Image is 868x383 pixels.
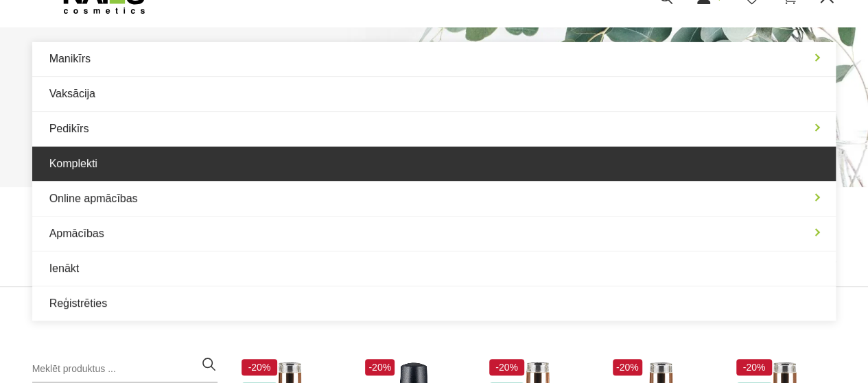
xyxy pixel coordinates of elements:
a: Manikīrs [32,42,836,76]
span: -20% [736,359,772,375]
a: Online apmācības [32,182,836,216]
a: Ienākt [32,251,836,286]
a: Apmācības [32,217,836,251]
a: Pedikīrs [32,112,836,146]
a: Reģistrēties [32,286,836,321]
a: Komplekti [32,147,836,181]
span: -20% [365,359,395,375]
span: -20% [613,359,642,375]
span: -20% [242,359,277,375]
span: -20% [489,359,525,375]
input: Meklēt produktus ... [32,356,218,383]
a: Vaksācija [32,77,836,111]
